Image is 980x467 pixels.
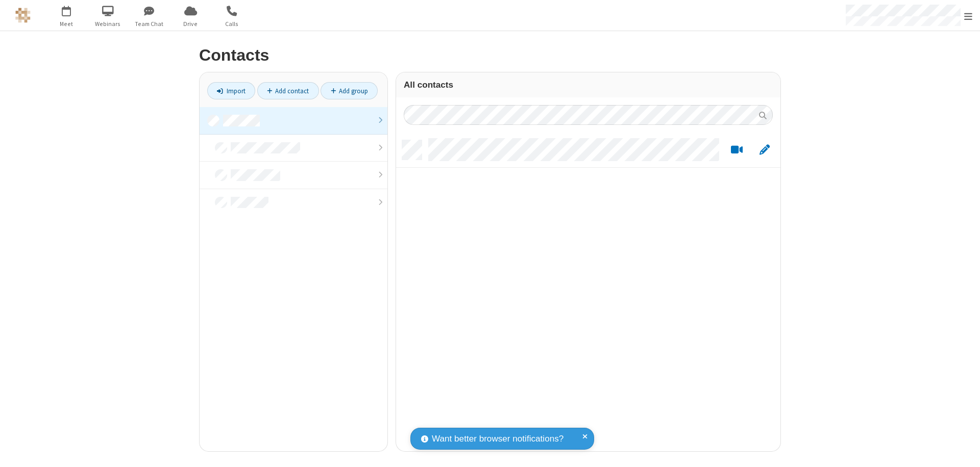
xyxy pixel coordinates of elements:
a: Add contact [257,82,319,99]
a: Add group [321,82,378,99]
img: QA Selenium DO NOT DELETE OR CHANGE [15,8,31,23]
span: Calls [213,19,251,29]
button: Edit [754,144,774,157]
h2: Contacts [199,46,781,64]
span: Team Chat [130,19,168,29]
span: Want better browser notifications? [432,432,563,446]
button: Start a video meeting [727,144,747,157]
span: Drive [171,19,210,29]
span: Webinars [89,19,127,29]
h3: All contacts [404,80,773,90]
span: Meet [47,19,86,29]
a: Import [207,82,255,99]
div: grid [396,133,780,451]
